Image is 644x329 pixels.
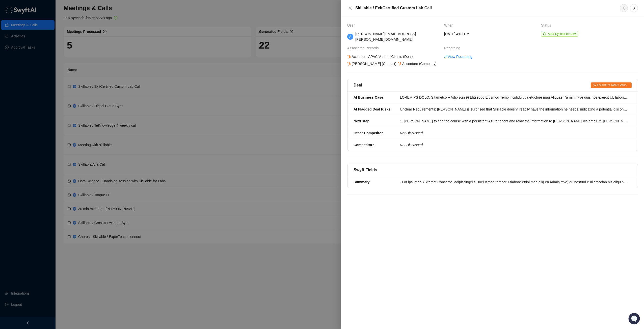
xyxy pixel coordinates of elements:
button: Start new chat [86,47,92,53]
span: Accenture APAC Vario… [591,82,632,88]
div: 📶 [23,71,27,75]
strong: Next step [354,119,369,123]
i: Not Discussed [400,131,423,135]
h5: Deal [354,82,362,88]
div: Start new chat [17,46,83,51]
strong: AI Business Case [354,95,383,99]
div: We're offline, we'll be back soon [17,51,66,55]
div: Accenture (Company) [397,61,437,67]
span: User [347,23,357,28]
div: [PERSON_NAME] (Contact) [346,61,397,67]
a: linkView Recording [444,54,472,59]
span: Docs [10,71,19,76]
p: Welcome 👋 [5,20,92,28]
button: Close [347,5,353,11]
i: Not Discussed [400,143,423,147]
div: Accenture APAC Various Clients (Deal) [346,54,413,59]
span: Status [541,23,554,28]
h5: Swyft Fields [354,167,377,173]
span: When [444,23,456,28]
div: 1. [PERSON_NAME] to find the course with a persistent Azure tenant and relay the information to [... [400,118,629,124]
span: Auto-Synced to CRM [548,32,576,36]
span: A [349,34,351,39]
strong: Summary [354,180,370,184]
span: close [348,6,352,10]
span: Status [28,71,39,76]
span: link [444,55,448,58]
span: Associated Records [347,45,381,51]
img: 5124521997842_fc6d7dfcefe973c2e489_88.png [5,46,14,55]
div: Unclear Requirements: [PERSON_NAME] is surprised that Skillable doesn't readily have the informat... [400,106,629,112]
span: sync [543,32,546,35]
div: 📚 [5,71,9,75]
a: 📶Status [21,69,41,78]
a: 📚Docs [3,69,21,78]
span: right [632,6,636,10]
iframe: Open customer support [628,312,641,326]
a: Powered byPylon [36,83,61,87]
img: Swyft AI [5,5,15,15]
span: Recording [444,45,463,51]
strong: AI Flagged Deal Risks [354,107,390,111]
div: LOREMIPS DOLO: Sitametco + Adipiscin 9) Elitseddo Eiusmod Temp incididu utla etdolore mag Aliquae... [400,95,629,100]
span: [PERSON_NAME][EMAIL_ADDRESS][PERSON_NAME][DOMAIN_NAME] [355,32,416,41]
strong: Other Competitor [354,131,383,135]
span: Pylon [50,83,61,87]
a: Accenture APAC Vario… [591,82,632,88]
strong: Competitors [354,143,374,147]
div: - Lor ipsumdol (Sitamet Consecte, adipiscingel s Doeiusmod-tempori utlabore etdol mag aliq en Adm... [400,179,629,185]
h2: How can we help? [5,28,92,36]
h5: Skillable / ExitCertified Custom Lab Call [355,5,614,11]
span: [DATE] 4:01 PM [444,31,469,37]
